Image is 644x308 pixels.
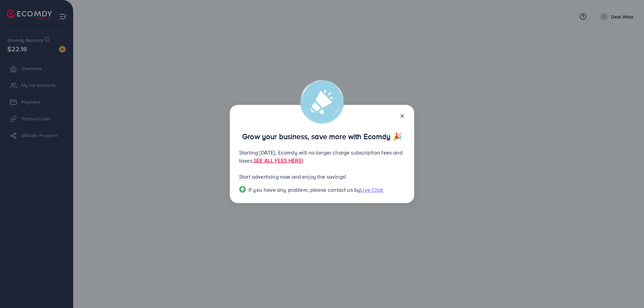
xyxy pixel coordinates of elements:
span: Live Chat [360,186,383,193]
img: Popup guide [239,186,246,193]
img: alert [300,80,344,124]
p: Grow your business, save more with Ecomdy 🎉 [239,132,405,140]
a: SEE ALL FEES HERE! [254,157,303,164]
p: Starting [DATE], Ecomdy will no longer charge subscription fees and taxes. [239,148,405,165]
span: If you have any problem, please contact us by [249,186,360,193]
p: Start advertising now and enjoy the savings! [239,173,405,181]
